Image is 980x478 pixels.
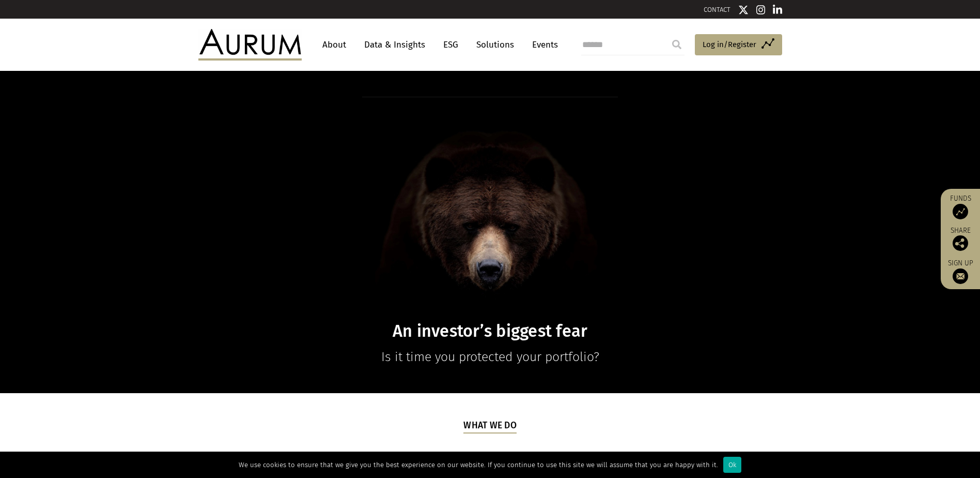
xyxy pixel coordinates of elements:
[704,6,730,13] a: CONTACT
[738,5,749,15] img: Twitter icon
[463,419,517,434] h5: What we do
[438,35,463,54] a: ESG
[527,35,558,54] a: Events
[198,29,302,60] img: Aurum
[291,347,690,367] p: Is it time you protected your portfolio?
[946,259,975,284] a: Sign up
[953,204,968,219] img: Access Funds
[695,34,782,56] a: Log in/Register
[953,268,968,284] img: Sign up to our newsletter
[291,321,690,341] h1: An investor’s biggest fear
[359,35,430,54] a: Data & Insights
[773,5,782,15] img: Linkedin icon
[946,194,975,219] a: Funds
[703,38,756,51] span: Log in/Register
[756,5,766,15] img: Instagram icon
[946,227,975,251] div: Share
[666,34,687,55] input: Submit
[471,35,519,54] a: Solutions
[723,457,741,473] div: Ok
[953,235,968,251] img: Share this post
[317,35,351,54] a: About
